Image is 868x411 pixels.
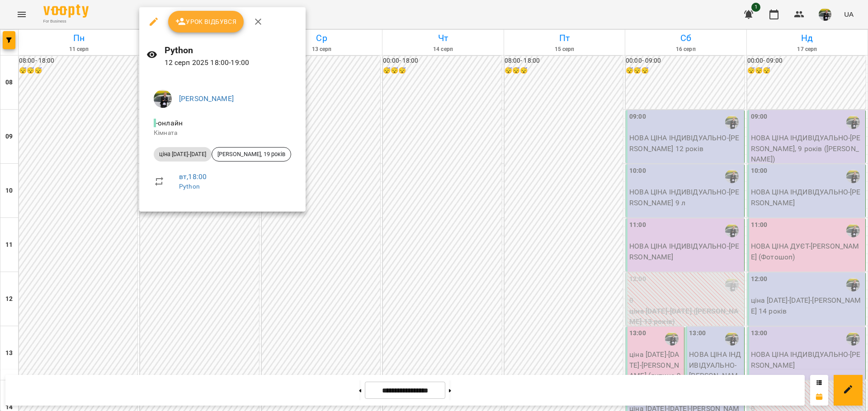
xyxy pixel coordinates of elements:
div: [PERSON_NAME], 19 років [212,147,291,162]
a: вт , 18:00 [179,172,207,181]
p: Кімната [154,129,291,138]
img: a92d573242819302f0c564e2a9a4b79e.jpg [154,90,172,108]
span: Урок відбувся [175,16,237,27]
span: ціна [DATE]-[DATE] [154,150,212,158]
h6: Python [165,43,298,57]
button: Урок відбувся [168,11,244,32]
span: - онлайн [154,119,184,127]
a: Python [179,183,200,190]
p: 12 серп 2025 18:00 - 19:00 [165,57,298,68]
a: [PERSON_NAME] [179,94,234,103]
span: [PERSON_NAME], 19 років [212,150,291,158]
